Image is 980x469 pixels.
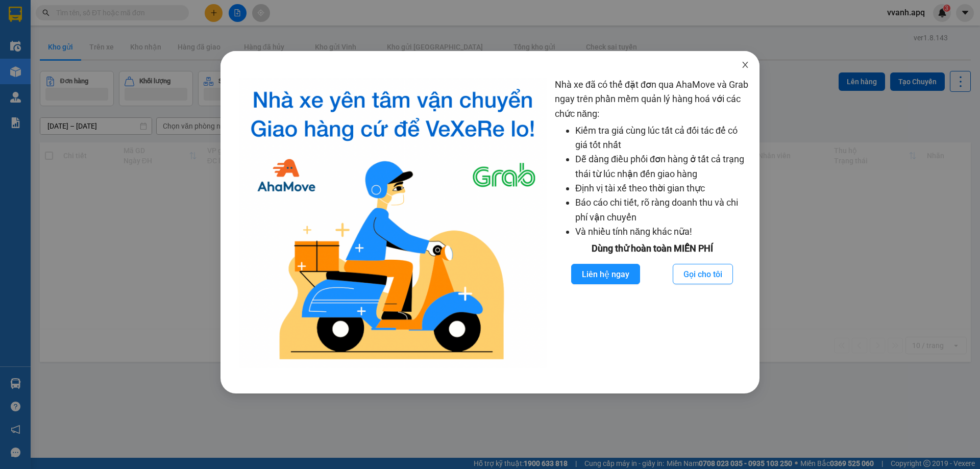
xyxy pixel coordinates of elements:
[683,268,722,281] span: Gọi cho tôi
[555,241,749,256] div: Dùng thử hoàn toàn MIỄN PHÍ
[575,181,749,195] li: Định vị tài xế theo thời gian thực
[575,152,749,181] li: Dễ dàng điều phối đơn hàng ở tất cả trạng thái từ lúc nhận đến giao hàng
[741,61,749,69] span: close
[575,195,749,225] li: Báo cáo chi tiết, rõ ràng doanh thu và chi phí vận chuyển
[575,225,749,239] li: Và nhiều tính năng khác nữa!
[571,264,640,284] button: Liên hệ ngay
[582,268,629,281] span: Liên hệ ngay
[731,51,759,80] button: Close
[575,124,749,153] li: Kiểm tra giá cùng lúc tất cả đối tác để có giá tốt nhất
[239,78,547,368] img: logo
[673,264,733,284] button: Gọi cho tôi
[555,78,749,368] div: Nhà xe đã có thể đặt đơn qua AhaMove và Grab ngay trên phần mềm quản lý hàng hoá với các chức năng:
